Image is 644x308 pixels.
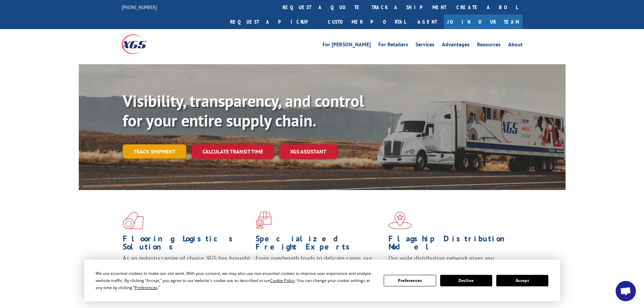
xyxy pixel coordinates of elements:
span: As an industry carrier of choice, XGS has brought innovation and dedication to flooring logistics... [123,254,250,278]
a: About [508,42,523,49]
a: Request a pickup [225,15,323,29]
button: Preferences [384,275,436,286]
button: Accept [496,275,548,286]
a: Calculate transit time [192,144,274,159]
div: Cookie Consent Prompt [84,260,560,301]
span: Cookie Policy [270,278,295,283]
h1: Flagship Distribution Model [388,235,516,254]
p: From overlength loads to delicate cargo, our experienced staff knows the best way to move your fr... [256,254,383,284]
button: Decline [440,275,492,286]
img: xgs-icon-focused-on-flooring-red [256,212,271,229]
h1: Flooring Logistics Solutions [123,235,251,254]
img: xgs-icon-total-supply-chain-intelligence-red [123,212,144,229]
a: Customer Portal [323,15,411,29]
h1: Specialized Freight Experts [256,235,383,254]
a: XGS ASSISTANT [279,144,337,159]
b: Visibility, transparency, and control for your entire supply chain. [123,90,364,131]
a: [PHONE_NUMBER] [122,4,157,10]
a: Resources [477,42,501,49]
img: xgs-icon-flagship-distribution-model-red [388,212,412,229]
div: We use essential cookies to make our site work. With your consent, we may also use non-essential ... [96,270,376,291]
a: Join Our Team [444,15,523,29]
a: Agent [411,15,444,29]
a: Track shipment [123,144,186,159]
div: Open chat [616,281,636,301]
a: For [PERSON_NAME] [323,42,371,49]
a: For Retailers [378,42,408,49]
a: Advantages [442,42,470,49]
span: Preferences [135,285,158,290]
a: Services [415,42,434,49]
span: Our agile distribution network gives you nationwide inventory management on demand. [388,254,513,270]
